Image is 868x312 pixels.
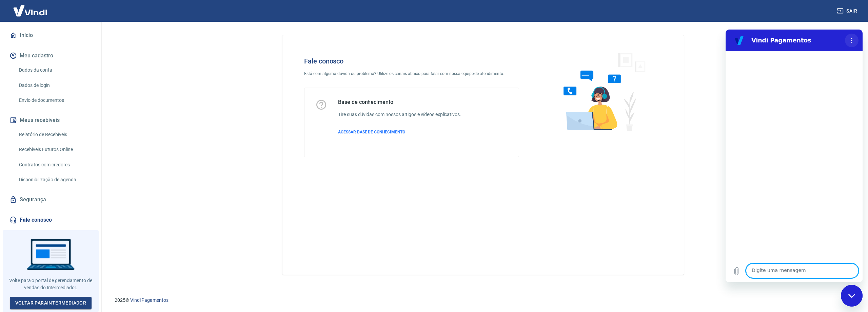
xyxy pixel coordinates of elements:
span: ACESSAR BASE DE CONHECIMENTO [338,130,405,134]
iframe: Botão para abrir a janela de mensagens, conversa em andamento [841,285,863,307]
img: Fale conosco [550,46,653,137]
a: Dados de login [16,78,93,92]
a: Dados da conta [16,63,93,77]
a: Fale conosco [8,213,93,227]
iframe: Janela de mensagens [726,30,863,282]
a: Recebíveis Futuros Online [16,143,93,157]
button: Meu cadastro [8,48,93,63]
a: Segurança [8,192,93,207]
img: Vindi [8,0,52,21]
a: Voltar paraIntermediador [10,297,92,309]
p: 2025 © [115,297,852,304]
a: ACESSAR BASE DE CONHECIMENTO [338,129,461,135]
a: Envio de documentos [16,93,93,107]
a: Disponibilização de agenda [16,173,93,187]
h6: Tire suas dúvidas com nossos artigos e vídeos explicativos. [338,111,461,118]
button: Meus recebíveis [8,113,93,128]
a: Contratos com credores [16,158,93,172]
button: Sair [835,5,860,17]
p: Está com alguma dúvida ou problema? Utilize os canais abaixo para falar com nossa equipe de atend... [304,71,519,77]
a: Relatório de Recebíveis [16,128,93,142]
h5: Base de conhecimento [338,99,461,106]
a: Início [8,28,93,43]
a: Vindi Pagamentos [130,297,169,303]
h4: Fale conosco [304,57,519,65]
